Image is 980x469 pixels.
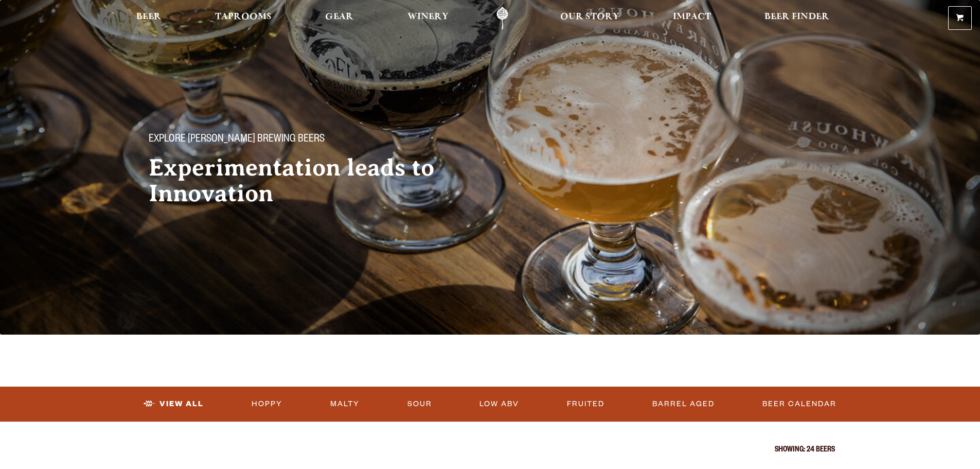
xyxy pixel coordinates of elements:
[208,7,278,30] a: Taprooms
[648,392,719,416] a: Barrel Aged
[247,392,287,416] a: Hoppy
[758,7,836,30] a: Beer Finder
[554,7,626,30] a: Our Story
[136,13,162,21] span: Beer
[149,155,470,206] h2: Experimentation leads to Innovation
[146,446,835,455] p: Showing: 24 Beers
[483,7,522,30] a: Odell Home
[149,133,325,147] span: Explore [PERSON_NAME] Brewing Beers
[758,392,841,416] a: Beer Calendar
[318,7,360,30] a: Gear
[403,392,436,416] a: Sour
[325,13,353,21] span: Gear
[560,13,619,21] span: Our Story
[673,13,711,21] span: Impact
[139,392,208,416] a: View All
[401,7,455,30] a: Winery
[764,13,829,21] span: Beer Finder
[215,13,272,21] span: Taprooms
[407,13,449,21] span: Winery
[666,7,718,30] a: Impact
[130,7,168,30] a: Beer
[563,392,609,416] a: Fruited
[326,392,364,416] a: Malty
[475,392,523,416] a: Low ABV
